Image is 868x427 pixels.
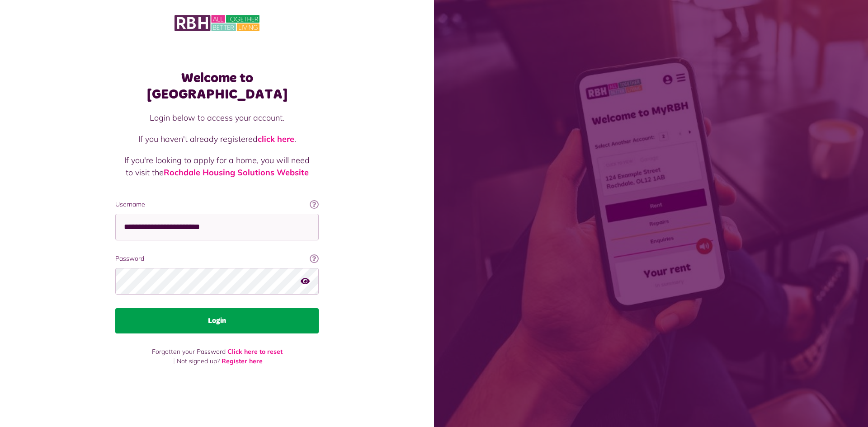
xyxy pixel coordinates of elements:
p: Login below to access your account. [124,112,310,124]
label: Password [115,254,319,263]
span: Forgotten your Password [152,347,226,356]
p: If you're looking to apply for a home, you will need to visit the [124,154,310,178]
a: Rochdale Housing Solutions Website [164,167,309,178]
button: Login [115,308,319,333]
a: Register here [222,357,263,365]
a: Click here to reset [227,347,283,356]
img: MyRBH [175,14,259,33]
p: If you haven't already registered . [124,133,310,145]
h1: Welcome to [GEOGRAPHIC_DATA] [115,70,319,103]
span: Not signed up? [177,357,220,365]
a: click here [258,134,294,144]
label: Username [115,200,319,209]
